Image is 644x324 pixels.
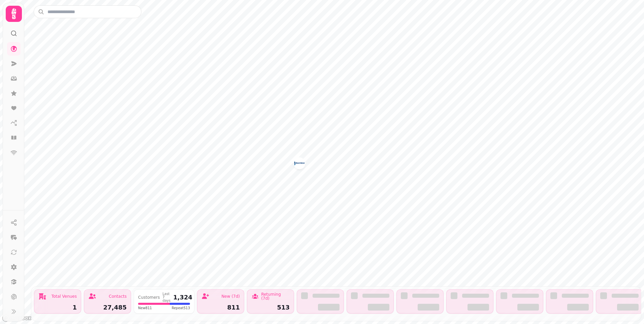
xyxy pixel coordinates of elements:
div: 513 [251,304,290,311]
div: Total Venues [52,294,77,298]
div: 27,485 [88,304,127,311]
div: 1,324 [173,294,192,300]
div: 1 [38,304,77,311]
div: New (7d) [221,294,240,298]
div: Map marker [294,158,305,171]
a: Mapbox logo [2,314,32,322]
div: 811 [201,304,240,311]
div: Contacts [109,294,127,298]
div: Returning (7d) [261,292,290,300]
div: Customers [138,295,160,299]
div: Last 7 days [163,292,171,302]
span: Repeat 513 [172,305,190,311]
span: New 811 [138,305,152,311]
button: Best Western Palace Hotel & Casino venue - 83942 [294,158,305,169]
